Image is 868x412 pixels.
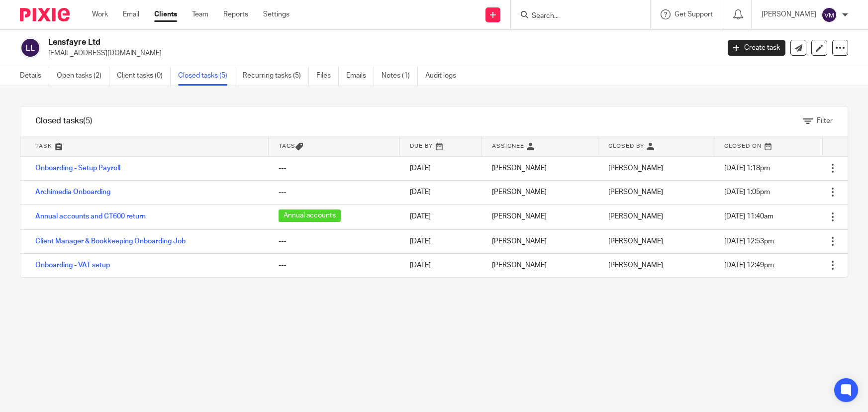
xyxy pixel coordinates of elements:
[316,66,339,86] a: Files
[20,66,49,86] a: Details
[57,66,109,86] a: Open tasks (2)
[35,116,93,126] h1: Closed tasks
[20,8,70,21] img: Pixie
[48,48,713,58] p: [EMAIL_ADDRESS][DOMAIN_NAME]
[482,253,598,277] td: [PERSON_NAME]
[346,66,374,86] a: Emails
[20,37,41,58] img: svg%3E
[608,189,663,196] span: [PERSON_NAME]
[608,165,663,172] span: [PERSON_NAME]
[400,229,482,253] td: [DATE]
[482,156,598,180] td: [PERSON_NAME]
[35,262,110,269] a: Onboarding - VAT setup
[821,7,837,23] img: svg%3E
[192,9,208,19] a: Team
[35,165,120,172] a: Onboarding - Setup Payroll
[762,9,816,19] p: [PERSON_NAME]
[675,11,713,18] span: Get Support
[269,136,400,156] th: Tags
[724,165,770,172] span: [DATE] 1:18pm
[724,213,773,220] span: [DATE] 11:40am
[279,236,390,246] div: ---
[223,9,248,19] a: Reports
[35,213,146,220] a: Annual accounts and CT600 return
[724,238,774,245] span: [DATE] 12:53pm
[117,66,171,86] a: Client tasks (0)
[279,209,341,222] span: Annual accounts
[608,238,663,245] span: [PERSON_NAME]
[531,12,620,21] input: Search
[243,66,309,86] a: Recurring tasks (5)
[382,66,418,86] a: Notes (1)
[817,117,833,124] span: Filter
[482,204,598,229] td: [PERSON_NAME]
[724,262,774,269] span: [DATE] 12:49pm
[279,163,390,173] div: ---
[92,9,108,19] a: Work
[400,253,482,277] td: [DATE]
[724,189,770,196] span: [DATE] 1:05pm
[35,238,186,245] a: Client Manager & Bookkeeping Onboarding Job
[608,262,663,269] span: [PERSON_NAME]
[48,37,580,48] h2: Lensfayre Ltd
[263,9,289,19] a: Settings
[482,229,598,253] td: [PERSON_NAME]
[123,9,139,19] a: Email
[400,156,482,180] td: [DATE]
[83,117,93,125] span: (5)
[425,66,464,86] a: Audit logs
[728,40,785,56] a: Create task
[279,260,390,270] div: ---
[400,180,482,204] td: [DATE]
[482,180,598,204] td: [PERSON_NAME]
[178,66,235,86] a: Closed tasks (5)
[154,9,177,19] a: Clients
[608,213,663,220] span: [PERSON_NAME]
[400,204,482,229] td: [DATE]
[279,187,390,197] div: ---
[35,189,110,196] a: Archimedia Onboarding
